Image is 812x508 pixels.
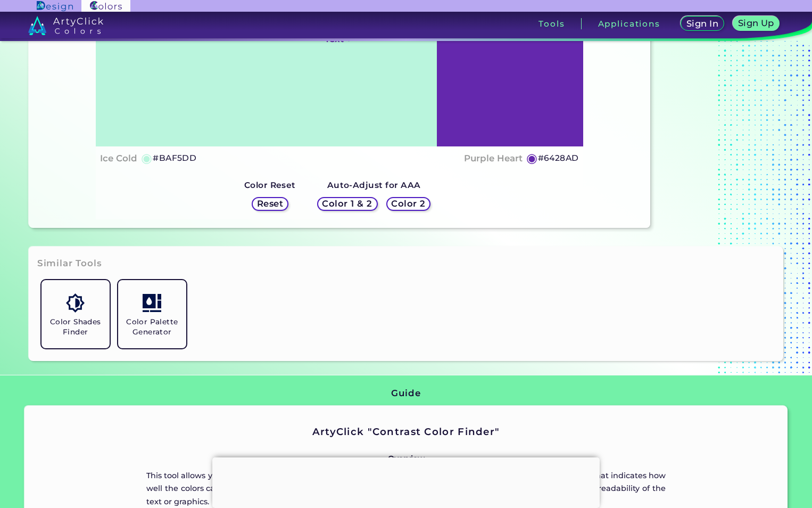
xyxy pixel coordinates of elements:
h5: Reset [258,200,282,208]
h3: Tools [538,20,565,28]
h5: Color 1 & 2 [325,200,370,208]
a: Sign Up [735,17,777,31]
a: Sign In [683,17,722,31]
img: logo_artyclick_colors_white.svg [28,16,103,35]
h3: Similar Tools [37,257,102,270]
h5: Color 2 [393,200,424,208]
h5: Color Shades Finder [46,317,105,337]
h5: #6428AD [538,151,579,165]
h5: #BAF5DD [153,151,196,165]
h3: Guide [391,387,420,400]
img: icon_color_shades.svg [66,293,85,312]
a: Color Shades Finder [37,276,114,353]
h4: Purple Heart [464,151,523,166]
p: This tool allows you to measure the contrast ratio between any two colors. The contrast ratio is ... [146,469,666,508]
strong: Auto-Adjust for AAA [327,180,421,190]
h5: Sign In [688,20,717,28]
a: Color Palette Generator [114,276,190,353]
h4: Ice Cold [100,151,137,166]
img: icon_col_pal_col.svg [143,293,161,312]
h2: ArtyClick "Contrast Color Finder" [146,425,666,439]
p: Overview [146,452,666,465]
img: ArtyClick Design logo [37,1,72,11]
strong: Color Reset [244,180,296,190]
h5: Color Palette Generator [122,317,182,337]
h5: Sign Up [740,19,773,27]
h5: ◉ [141,152,153,165]
h5: ◉ [526,152,538,165]
iframe: Advertisement [212,457,600,505]
h3: Applications [598,20,660,28]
